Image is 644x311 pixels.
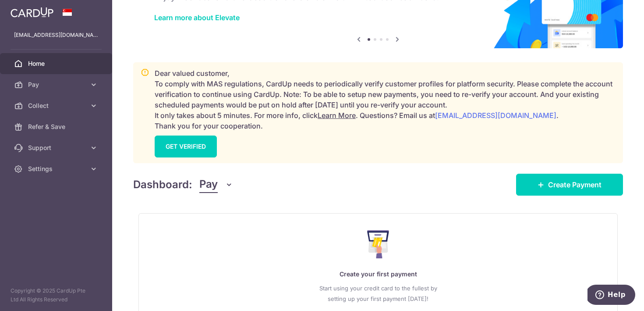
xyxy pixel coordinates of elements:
img: CardUp [11,7,53,18]
iframe: Opens a widget where you can find more information [587,285,635,307]
span: Support [28,143,86,152]
p: Create your first payment [156,269,600,279]
p: Start using your credit card to the fullest by setting up your first payment [DATE]! [156,283,600,304]
span: Pay [199,176,218,193]
span: Create Payment [548,179,602,190]
span: Refer & Save [28,122,86,131]
img: Make Payment [367,230,389,258]
a: Create Payment [516,174,623,196]
span: Pay [28,80,86,89]
a: Learn More [318,111,356,120]
span: Settings [28,164,86,173]
p: Dear valued customer, To comply with MAS regulations, CardUp needs to periodically verify custome... [155,68,616,131]
span: Home [28,59,86,68]
a: GET VERIFIED [155,136,217,157]
a: Learn more about Elevate [154,13,240,22]
h4: Dashboard: [133,177,192,193]
p: [EMAIL_ADDRESS][DOMAIN_NAME] [14,31,98,39]
a: [EMAIL_ADDRESS][DOMAIN_NAME] [435,111,556,120]
button: Pay [199,176,233,193]
span: Collect [28,101,86,110]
